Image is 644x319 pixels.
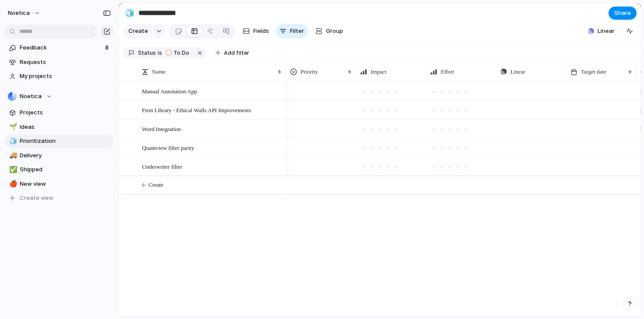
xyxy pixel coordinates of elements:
[8,123,17,131] button: 🌱
[8,137,17,145] button: 🧊
[128,27,148,35] span: Create
[20,72,111,81] span: My projects
[156,48,164,58] button: is
[4,70,114,83] a: My projects
[224,49,249,57] span: Add filter
[20,123,111,131] span: Ideas
[20,165,111,174] span: Shipped
[138,49,156,57] span: Status
[4,177,114,191] a: 🍎New view
[311,24,347,38] button: Group
[9,122,15,132] div: 🌱
[20,151,111,160] span: Delivery
[4,149,114,162] a: 🚚Delivery
[609,7,637,20] button: Share
[8,165,17,174] button: ✅
[123,24,152,38] button: Create
[510,67,525,76] span: Linear
[9,165,15,175] div: ✅
[301,67,318,76] span: Priority
[4,41,114,54] a: Feedback8
[276,24,308,38] button: Filter
[142,142,194,152] span: Quantview filter parity
[614,9,631,18] span: Share
[105,43,110,52] span: 8
[20,43,103,52] span: Feedback
[8,180,17,188] button: 🍎
[142,124,181,134] span: Word Integration
[9,179,15,189] div: 🍎
[158,49,162,57] span: is
[20,194,53,202] span: Create view
[4,56,114,69] a: Requests
[4,163,114,176] a: ✅Shipped
[142,86,197,96] span: Manual Annotation App
[371,67,386,76] span: Impact
[20,180,111,188] span: New view
[253,27,269,35] span: Fields
[210,47,255,59] button: Add filter
[441,67,454,76] span: Effort
[9,136,15,146] div: 🧊
[173,49,189,57] span: To Do
[20,137,111,145] span: Prioritization
[239,24,272,38] button: Fields
[4,191,114,205] button: Create view
[123,6,137,20] button: 🧊
[125,7,134,19] div: 🧊
[163,48,195,58] button: To Do
[149,181,163,189] span: Create
[326,27,343,35] span: Group
[4,90,114,103] button: Noetica
[290,27,304,35] span: Filter
[20,58,111,67] span: Requests
[9,150,15,160] div: 🚚
[4,121,114,134] a: 🌱Ideas
[584,25,618,38] button: Linear
[8,151,17,160] button: 🚚
[8,9,30,18] span: Noetica
[598,27,615,35] span: Linear
[20,92,42,101] span: Noetica
[4,6,45,20] button: Noetica
[152,67,166,76] span: Name
[4,135,114,148] a: 🧊Prioritization
[581,67,606,76] span: Target date
[142,161,182,171] span: Underwriter filter
[20,108,111,117] span: Projects
[4,106,114,119] a: Projects
[142,105,251,115] span: Firm Library - Ethical Walls API Improvements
